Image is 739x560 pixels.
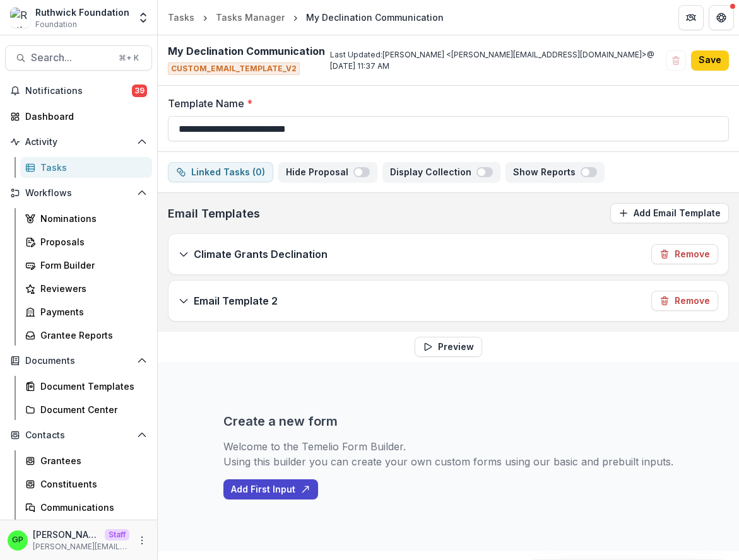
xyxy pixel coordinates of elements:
[216,11,285,24] div: Tasks Manager
[5,81,152,101] button: Notifications39
[678,5,704,30] button: Partners
[40,403,142,416] div: Document Center
[40,501,142,514] div: Communications
[25,356,132,366] span: Documents
[666,50,686,71] button: Delete template
[31,52,111,64] span: Search...
[12,536,23,544] div: Griffin Perry
[194,293,278,308] p: Email Template 2
[709,5,734,30] button: Get Help
[168,162,273,182] button: dependent-tasks
[10,8,30,28] img: Ruthwick Foundation
[20,255,152,276] a: Form Builder
[5,106,152,127] a: Dashboard
[223,414,338,429] h3: Create a new form
[116,51,141,65] div: ⌘ + K
[134,533,150,548] button: More
[168,281,728,321] div: Email Template 2Remove
[691,50,729,71] button: Save
[20,497,152,518] a: Communications
[132,85,147,97] span: 39
[211,8,290,26] a: Tasks Manager
[20,208,152,229] a: Nominations
[168,234,728,274] div: Climate Grants DeclinationRemove
[168,45,325,57] h2: My Declination Communication
[20,325,152,346] a: Grantee Reports
[390,167,476,178] p: Display Collection
[20,450,152,471] a: Grantees
[286,167,353,178] p: Hide Proposal
[40,282,142,295] div: Reviewers
[513,167,581,178] p: Show Reports
[20,399,152,420] a: Document Center
[505,162,605,182] button: Show Reports
[35,19,77,30] span: Foundation
[25,137,132,148] span: Activity
[25,110,142,123] div: Dashboard
[25,430,132,441] span: Contacts
[382,162,500,182] button: Display Collection
[25,188,132,199] span: Workflows
[5,183,152,203] button: Open Workflows
[40,305,142,318] div: Payments
[223,439,673,454] p: Welcome to the Temelio Form Builder.
[40,380,142,393] div: Document Templates
[163,8,449,26] nav: breadcrumb
[168,62,300,75] span: CUSTOM_EMAIL_TEMPLATE_V2
[223,479,318,499] button: Add First Input
[168,96,721,111] label: Template Name
[40,259,142,272] div: Form Builder
[5,351,152,371] button: Open Documents
[415,337,482,357] button: Preview
[610,203,729,223] button: Add Email Template
[651,291,718,311] button: Remove
[40,477,142,491] div: Constituents
[40,161,142,174] div: Tasks
[20,301,152,322] a: Payments
[194,247,328,262] p: Climate Grants Declination
[5,425,152,445] button: Open Contacts
[5,45,152,71] button: Search...
[33,541,129,552] p: [PERSON_NAME][EMAIL_ADDRESS][DOMAIN_NAME]
[223,454,673,469] p: Using this builder you can create your own custom forms using our basic and prebuilt inputs.
[35,6,129,19] div: Ruthwick Foundation
[5,132,152,152] button: Open Activity
[651,244,718,264] button: Remove
[278,162,377,182] button: Hide Proposal
[168,11,194,24] div: Tasks
[20,376,152,397] a: Document Templates
[20,157,152,178] a: Tasks
[33,528,100,541] p: [PERSON_NAME]
[40,212,142,225] div: Nominations
[168,205,260,222] p: Email Templates
[306,11,444,24] div: My Declination Communication
[134,5,152,30] button: Open entity switcher
[40,329,142,342] div: Grantee Reports
[20,474,152,494] a: Constituents
[40,454,142,467] div: Grantees
[25,86,132,96] span: Notifications
[330,49,661,72] p: Last Updated: [PERSON_NAME] <[PERSON_NAME][EMAIL_ADDRESS][DOMAIN_NAME]> @ [DATE] 11:37 AM
[163,8,199,26] a: Tasks
[105,529,129,540] p: Staff
[20,231,152,252] a: Proposals
[20,278,152,299] a: Reviewers
[40,235,142,248] div: Proposals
